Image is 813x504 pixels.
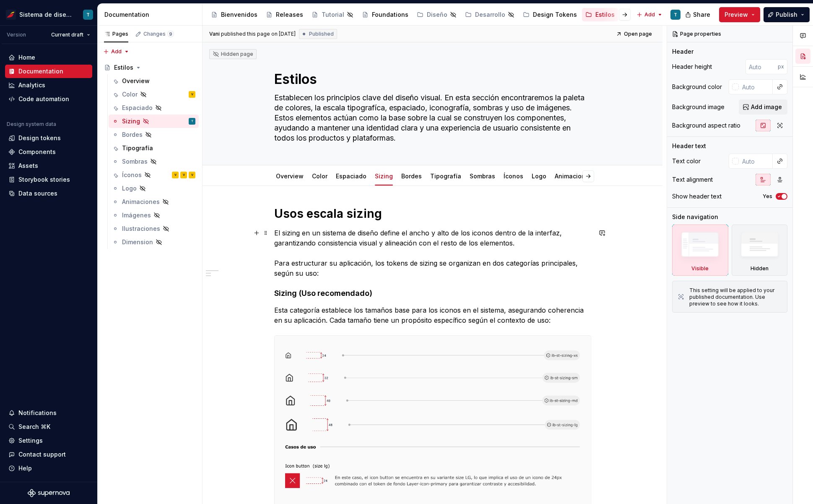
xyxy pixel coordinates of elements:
a: ColorV [109,88,199,101]
a: Bienvenidos [208,8,261,21]
div: Text color [672,157,701,165]
button: Sistema de diseño IberiaT [2,5,96,24]
button: Preview [719,7,760,22]
div: Sombras [122,157,148,166]
a: ÍconosVVV [109,168,199,182]
a: Overview [276,172,304,180]
a: SizingT [109,115,199,128]
div: Estilos [595,10,615,19]
a: Sombras [109,155,199,168]
div: V [174,171,177,179]
span: Preview [725,10,748,19]
div: Íconos [122,171,142,179]
div: Settings [18,436,43,445]
a: Code automation [5,92,92,106]
a: Imágenes [109,209,199,222]
div: Contact support [18,450,66,459]
a: Tipografía [109,141,199,155]
a: Supernova Logo [28,489,70,497]
a: Components [5,145,92,159]
div: Ilustraciones [122,225,160,233]
a: Desarrollo [462,8,518,21]
a: Espaciado [336,172,366,180]
div: Hidden [751,265,769,272]
button: Current draft [47,29,94,41]
a: Sombras [470,172,495,180]
div: Design system data [7,121,56,128]
div: V [191,90,193,99]
div: Data sources [18,189,57,198]
textarea: Establecen los principios clave del diseño visual. En esta sección encontraremos la paleta de col... [273,91,590,145]
div: Diseño [427,10,447,19]
span: Share [693,10,710,19]
div: Page tree [208,6,632,23]
span: Publish [776,10,797,19]
div: Hidden page [213,51,253,57]
div: Documentation [18,67,63,76]
div: Analytics [18,81,45,89]
button: Contact support [5,448,92,461]
div: Overview [273,167,307,185]
div: T [674,11,677,18]
button: Add [101,46,132,57]
div: V [183,171,185,179]
span: Add [111,48,122,55]
h1: Usos escala sizing [274,206,591,221]
input: Auto [739,154,773,169]
div: published this page on [DATE] [221,31,296,37]
a: Espaciado [109,101,199,115]
div: Code automation [18,95,69,103]
div: Help [18,464,32,473]
a: Bordes [109,128,199,141]
a: Diseño [413,8,460,21]
a: Estilos [582,8,618,21]
a: Design Tokens [519,8,580,21]
a: Sizing [375,172,393,180]
button: Search ⌘K [5,420,92,433]
span: Add [644,11,655,18]
div: Logo [122,184,137,193]
span: 9 [167,31,174,37]
div: Page tree [101,61,199,249]
div: Imágenes [122,211,151,219]
div: Header [672,47,694,56]
p: Esta categoría establece los tamaños base para los iconos en el sistema, asegurando coherencia en... [274,305,591,325]
label: Yes [763,193,772,200]
a: Animaciones [555,172,592,180]
a: Releases [262,8,306,21]
div: Side navigation [672,213,718,221]
p: El sizing en un sistema de diseño define el ancho y alto de los iconos dentro de la interfaz, gar... [274,228,591,278]
div: Text alignment [672,175,713,184]
div: Overview [122,77,150,85]
button: Publish [764,7,810,22]
div: Sistema de diseño Iberia [19,10,73,19]
div: Header height [672,63,712,71]
button: Add [634,9,665,21]
a: Ilustraciones [109,222,199,235]
span: Vani [209,31,220,37]
a: Dimension [109,235,199,249]
div: T [86,11,90,18]
a: Assets [5,159,92,172]
div: Tutorial [322,10,344,19]
button: Share [681,7,716,22]
a: Design tokens [5,131,92,145]
div: Animaciones [122,198,160,206]
a: Logo [109,182,199,195]
input: Auto [739,79,773,94]
div: Documentation [104,10,199,19]
a: Tutorial [308,8,357,21]
div: Tipografía [122,144,153,152]
div: Sizing [122,117,140,125]
span: Add image [751,103,782,111]
div: Animaciones [551,167,596,185]
a: Open page [613,28,656,40]
div: Íconos [500,167,527,185]
a: Documentation [5,65,92,78]
div: Components [18,148,56,156]
a: Settings [5,434,92,447]
div: Background image [672,103,725,111]
span: Current draft [51,31,83,38]
div: Desarrollo [475,10,505,19]
div: Sombras [466,167,499,185]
